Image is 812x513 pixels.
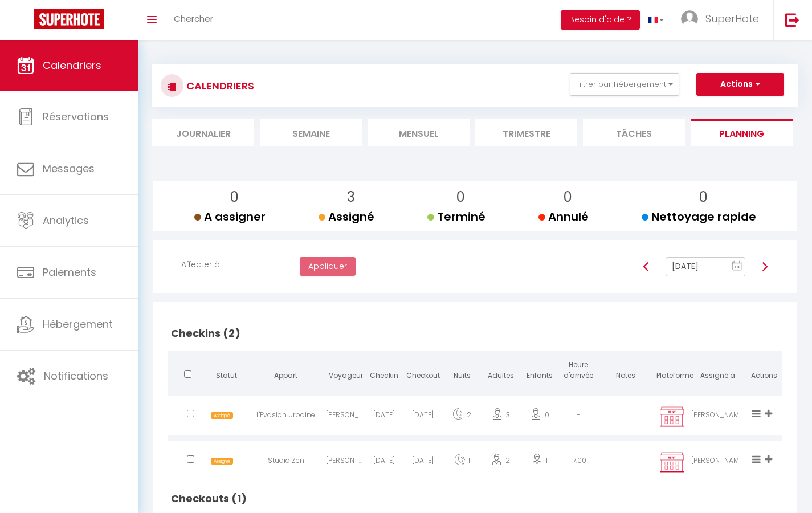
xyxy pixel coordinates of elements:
[403,351,442,393] th: Checkout
[785,13,799,27] img: logout
[681,10,698,27] img: ...
[326,351,365,393] th: Voyageur
[482,351,520,393] th: Adultes
[326,444,365,481] div: [PERSON_NAME]
[274,370,297,380] span: Appart
[194,209,266,225] span: A assigner
[211,458,233,465] span: Assigné
[538,209,589,225] span: Annulé
[520,351,559,393] th: Enfants
[520,444,559,481] div: 1
[482,444,520,481] div: 2
[9,5,43,39] button: Ouvrir le widget de chat LiveChat
[735,264,740,270] text: 10
[183,73,254,99] h3: CALENDRIERS
[246,444,325,481] div: Studio Zen
[760,262,769,271] img: arrow-right3.svg
[44,369,108,383] span: Notifications
[43,58,101,72] span: Calendriers
[300,257,356,276] button: Appliquer
[651,186,756,208] p: 0
[520,398,559,435] div: 0
[203,186,266,208] p: 0
[43,213,89,227] span: Analytics
[583,119,685,146] li: Tâches
[365,398,403,435] div: [DATE]
[691,119,793,146] li: Planning
[570,73,679,96] button: Filtrer par hébergement
[690,351,745,393] th: Assigné à
[696,73,784,96] button: Actions
[43,109,109,124] span: Réservations
[403,398,442,435] div: [DATE]
[690,444,745,481] div: [PERSON_NAME]
[43,317,113,331] span: Hébergement
[548,186,589,208] p: 0
[34,9,104,29] img: Super Booking
[559,398,598,435] div: -
[561,10,640,30] button: Besoin d'aide ?
[43,161,95,176] span: Messages
[246,398,325,435] div: L'Evasion Urbaine
[658,406,686,427] img: rent.png
[365,351,403,393] th: Checkin
[658,451,686,473] img: rent.png
[559,351,598,393] th: Heure d'arrivée
[559,444,598,481] div: 17:00
[705,11,759,26] span: SuperHote
[152,119,254,146] li: Journalier
[211,412,233,420] span: Assigné
[168,316,782,351] h2: Checkins (2)
[654,351,691,393] th: Plateforme
[442,398,481,435] div: 2
[745,351,782,393] th: Actions
[319,209,374,225] span: Assigné
[642,262,651,271] img: arrow-left3.svg
[43,265,96,279] span: Paiements
[642,209,756,225] span: Nettoyage rapide
[326,398,365,435] div: [PERSON_NAME]
[328,186,374,208] p: 3
[482,398,520,435] div: 3
[442,444,481,481] div: 1
[598,351,654,393] th: Notes
[690,398,745,435] div: [PERSON_NAME]
[368,119,470,146] li: Mensuel
[427,209,485,225] span: Terminé
[174,13,213,25] span: Chercher
[436,186,485,208] p: 0
[260,119,362,146] li: Semaine
[475,119,577,146] li: Trimestre
[442,351,481,393] th: Nuits
[365,444,403,481] div: [DATE]
[403,444,442,481] div: [DATE]
[666,257,745,276] input: Select Date
[216,370,237,380] span: Statut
